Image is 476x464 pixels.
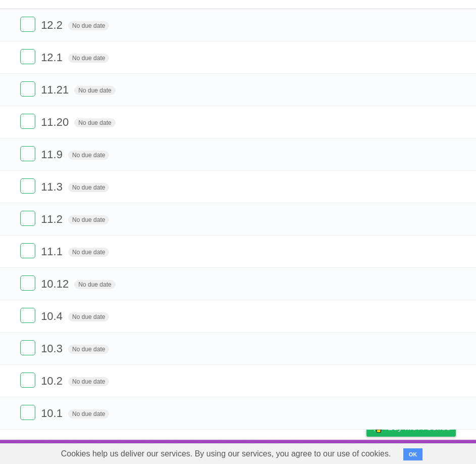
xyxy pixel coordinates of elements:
span: No due date [68,345,109,354]
span: Buy me a coffee [388,419,451,436]
label: Done [20,275,35,291]
label: Done [20,340,35,355]
label: Done [20,49,35,64]
a: About [232,442,253,461]
a: Suggest a feature [392,442,456,461]
span: No due date [74,118,115,127]
span: 10.1 [41,407,65,420]
button: OK [403,448,423,460]
span: 11.21 [41,83,71,96]
span: No due date [68,21,109,30]
span: No due date [68,183,109,192]
label: Done [20,405,35,420]
span: No due date [68,248,109,257]
span: No due date [68,377,109,386]
label: Done [20,114,35,129]
span: 12.1 [41,51,65,64]
span: 11.9 [41,148,65,161]
span: No due date [68,312,109,321]
span: 10.4 [41,310,65,322]
a: Terms [319,442,341,461]
label: Done [20,178,35,194]
label: Done [20,308,35,323]
a: Privacy [353,442,380,461]
a: Developers [266,442,306,461]
span: 10.2 [41,375,65,387]
label: Done [20,373,35,388]
span: 11.20 [41,116,71,128]
label: Done [20,146,35,161]
span: No due date [68,215,109,224]
span: 11.3 [41,180,65,193]
label: Done [20,17,35,32]
span: No due date [68,409,109,419]
span: 11.1 [41,245,65,258]
span: 11.2 [41,213,65,225]
label: Done [20,243,35,258]
span: 10.3 [41,342,65,355]
span: No due date [74,280,115,289]
label: Done [20,81,35,97]
span: 10.12 [41,277,71,290]
label: Done [20,211,35,226]
span: No due date [68,151,109,160]
span: No due date [74,86,115,95]
span: No due date [68,54,109,63]
span: Cookies help us deliver our services. By using our services, you agree to our use of cookies. [51,444,401,464]
span: 12.2 [41,19,65,31]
